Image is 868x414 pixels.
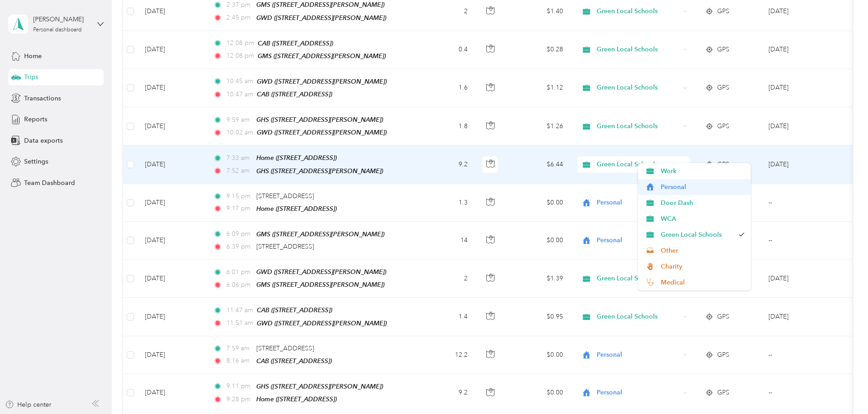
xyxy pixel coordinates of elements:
span: Charity [661,262,745,271]
span: Reports [24,115,47,124]
span: Green Local Schools [597,160,680,170]
span: Team Dashboard [24,178,75,188]
span: GMS ([STREET_ADDRESS][PERSON_NAME]) [256,281,384,288]
span: CAB ([STREET_ADDRESS]) [257,306,332,314]
td: [DATE] [138,259,206,298]
td: $0.00 [507,184,570,222]
span: GHS ([STREET_ADDRESS][PERSON_NAME]) [256,116,383,123]
td: $0.95 [507,298,570,336]
span: Trips [24,72,38,82]
span: Home ([STREET_ADDRESS]) [256,154,337,161]
td: $0.28 [507,31,570,69]
span: Home ([STREET_ADDRESS]) [256,395,337,403]
td: [DATE] [138,298,206,336]
span: 6:39 pm [226,242,252,252]
span: CAB ([STREET_ADDRESS]) [257,90,332,98]
td: [DATE] [138,336,206,374]
span: Green Local Schools [661,230,734,239]
span: Personal [661,182,745,192]
td: [DATE] [138,374,206,412]
span: Door Dash [661,198,745,208]
span: Home ([STREET_ADDRESS]) [256,205,337,212]
span: GWD ([STREET_ADDRESS][PERSON_NAME]) [257,78,387,85]
td: [DATE] [138,222,206,259]
span: GPS [717,350,729,360]
td: -- [761,336,844,374]
td: -- [761,222,844,259]
span: 6:01 pm [226,267,252,277]
span: Green Local Schools [597,121,680,131]
td: 2 [415,259,475,298]
td: [DATE] [138,107,206,145]
span: 9:17 pm [226,204,252,214]
span: GWD ([STREET_ADDRESS][PERSON_NAME]) [257,319,387,327]
td: [DATE] [138,31,206,69]
td: $0.00 [507,222,570,259]
span: GPS [717,121,729,131]
span: Other [661,246,745,255]
span: Personal [597,235,680,245]
span: GPS [717,6,729,16]
span: 7:59 am [226,344,252,354]
div: Personal dashboard [33,27,82,33]
span: GMS ([STREET_ADDRESS][PERSON_NAME]) [256,230,384,238]
td: 9.2 [415,374,475,412]
td: 12.2 [415,336,475,374]
span: GPS [717,312,729,322]
span: GMS ([STREET_ADDRESS][PERSON_NAME]) [256,1,384,8]
div: [PERSON_NAME] [33,15,90,24]
td: Aug 2025 [761,259,844,298]
td: 14 [415,222,475,259]
span: 9:11 pm [226,381,252,391]
td: 1.8 [415,107,475,145]
span: Green Local Schools [597,274,680,284]
span: 6:09 pm [226,229,252,239]
td: Aug 2025 [761,107,844,145]
span: 10:47 am [226,90,253,100]
span: Personal [597,388,680,398]
span: Green Local Schools [597,6,680,16]
span: GPS [717,45,729,55]
span: Personal [597,350,680,360]
td: 1.3 [415,184,475,222]
td: 0.4 [415,31,475,69]
span: 9:59 am [226,115,252,125]
td: [DATE] [138,69,206,107]
span: GHS ([STREET_ADDRESS][PERSON_NAME]) [256,167,383,175]
span: Green Local Schools [597,45,680,55]
span: 7:33 am [226,153,252,163]
span: Green Local Schools [597,312,680,322]
td: -- [761,374,844,412]
span: WCA [661,214,745,224]
td: $1.26 [507,107,570,145]
td: 1.6 [415,69,475,107]
span: Personal [597,198,680,208]
span: Transactions [24,94,61,103]
span: GWD ([STREET_ADDRESS][PERSON_NAME]) [257,129,387,136]
td: [DATE] [138,184,206,222]
span: GWD ([STREET_ADDRESS][PERSON_NAME]) [256,268,386,275]
span: 8:16 am [226,356,252,366]
span: CAB ([STREET_ADDRESS]) [256,357,332,364]
td: Aug 2025 [761,31,844,69]
td: Aug 2025 [761,145,844,184]
td: [DATE] [138,145,206,184]
span: Settings [24,157,48,166]
span: 6:06 pm [226,280,252,290]
span: GHS ([STREET_ADDRESS][PERSON_NAME]) [256,383,383,390]
span: 11:47 am [226,305,253,315]
span: [STREET_ADDRESS] [256,344,314,352]
iframe: Everlance-gr Chat Button Frame [817,363,868,414]
span: CAB ([STREET_ADDRESS]) [258,40,333,47]
span: 12:08 pm [226,38,254,48]
span: Home [24,51,42,61]
td: $0.00 [507,336,570,374]
td: $1.39 [507,259,570,298]
button: Help center [5,400,51,409]
span: 11:51 am [226,318,253,328]
td: 9.2 [415,145,475,184]
span: 2:45 pm [226,13,252,23]
span: 9:28 pm [226,394,252,404]
td: $6.44 [507,145,570,184]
